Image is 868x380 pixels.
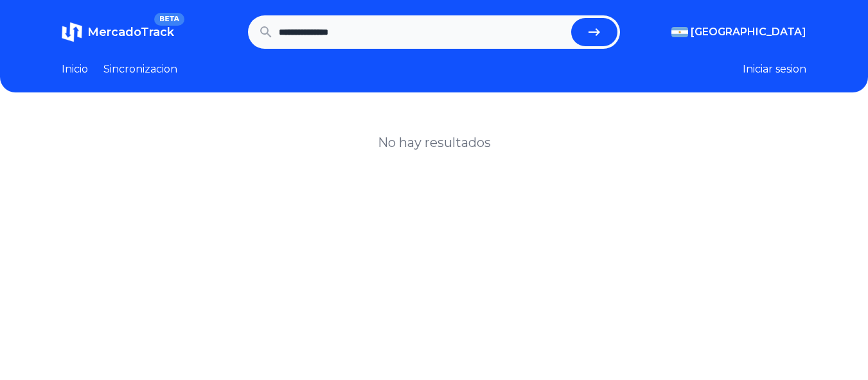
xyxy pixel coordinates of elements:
span: BETA [154,13,184,26]
a: MercadoTrackBETA [62,22,174,42]
button: [GEOGRAPHIC_DATA] [671,24,806,40]
a: Inicio [62,62,88,77]
span: MercadoTrack [87,25,174,39]
h1: No hay resultados [378,134,491,151]
img: Argentina [671,27,688,37]
button: Iniciar sesion [743,62,806,77]
a: Sincronizacion [103,62,177,77]
span: [GEOGRAPHIC_DATA] [691,24,806,40]
img: MercadoTrack [62,22,82,42]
